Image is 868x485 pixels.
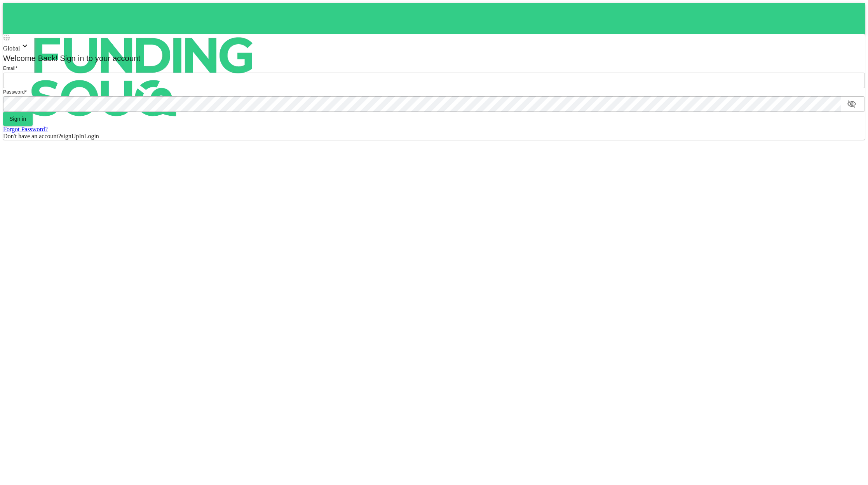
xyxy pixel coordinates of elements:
[3,54,58,63] span: Welcome Back!
[3,3,865,34] a: logo
[3,126,48,132] a: Forgot Password?
[3,112,33,126] button: Sign in
[3,89,25,95] span: Password
[3,96,841,112] input: password
[61,133,99,139] span: signUpInLogin
[3,73,865,88] input: email
[58,54,141,63] span: Sign in to your account
[3,133,61,139] span: Don't have an account?
[3,66,16,71] span: Email
[3,41,865,52] div: Global
[3,3,283,151] img: logo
